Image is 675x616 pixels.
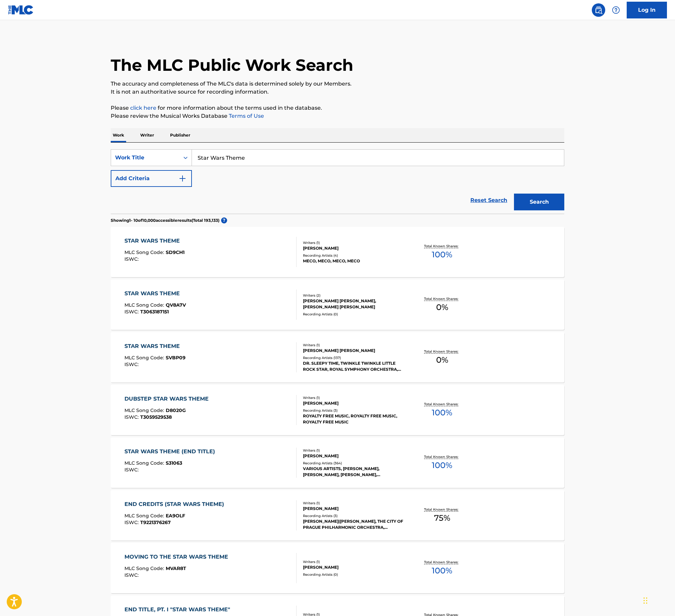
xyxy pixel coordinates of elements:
div: MECO, MECO, MECO, MECO [303,258,404,264]
div: STAR WARS THEME [124,237,185,245]
div: Drag [643,591,647,611]
div: DUBSTEP STAR WARS THEME [124,395,212,403]
div: Recording Artists ( 0 ) [303,312,404,317]
div: Recording Artists ( 364 ) [303,461,404,466]
img: MLC Logo [8,5,34,15]
p: Publisher [168,128,192,142]
a: STAR WARS THEMEMLC Song Code:QV8A7VISWC:T3063187151Writers (2)[PERSON_NAME] [PERSON_NAME], [PERSO... [111,279,564,330]
div: VARIOUS ARTISTS, [PERSON_NAME], [PERSON_NAME], [PERSON_NAME],[PERSON_NAME], [PERSON_NAME], MECO [303,466,404,478]
div: [PERSON_NAME] [303,564,404,570]
span: QV8A7V [166,302,186,308]
span: 100 % [432,459,452,471]
button: Search [514,194,564,210]
span: MLC Song Code : [124,249,166,255]
p: Total Known Shares: [424,296,460,301]
div: Recording Artists ( 4 ) [303,253,404,258]
span: D8020G [166,407,186,413]
span: SD9CH1 [166,249,185,255]
p: Total Known Shares: [424,244,460,249]
div: [PERSON_NAME] [303,245,404,251]
div: STAR WARS THEME (END TITLE) [124,448,218,456]
div: Writers ( 1 ) [303,448,404,453]
a: click here [130,105,156,111]
a: STAR WARS THEMEMLC Song Code:SD9CH1ISWC:Writers (1)[PERSON_NAME]Recording Artists (4)MECO, MECO, ... [111,227,564,277]
div: [PERSON_NAME] [PERSON_NAME], [PERSON_NAME] [PERSON_NAME] [303,298,404,310]
span: ISWC : [124,414,140,420]
span: T3063187151 [140,309,169,315]
span: MLC Song Code : [124,460,166,466]
p: The accuracy and completeness of The MLC's data is determined solely by our Members. [111,80,564,88]
div: Recording Artists ( 0 ) [303,572,404,577]
span: 0 % [436,354,448,366]
span: ISWC : [124,467,140,473]
a: STAR WARS THEME (END TITLE)MLC Song Code:S31063ISWC:Writers (1)[PERSON_NAME]Recording Artists (36... [111,438,564,488]
p: Total Known Shares: [424,349,460,354]
iframe: Chat Widget [641,584,675,616]
div: Writers ( 1 ) [303,559,404,564]
span: ISWC : [124,256,140,262]
span: 100 % [432,565,452,577]
div: Writers ( 1 ) [303,240,404,245]
div: Writers ( 1 ) [303,501,404,506]
span: T9221376267 [140,519,171,525]
div: [PERSON_NAME]|[PERSON_NAME], THE CITY OF PRAGUE PHILHARMONIC ORCHESTRA, [PERSON_NAME] [303,518,404,530]
a: STAR WARS THEMEMLC Song Code:SVBP09ISWC:Writers (1)[PERSON_NAME] [PERSON_NAME]Recording Artists (... [111,332,564,382]
span: MLC Song Code : [124,355,166,361]
p: Please review the Musical Works Database [111,112,564,120]
span: 100 % [432,249,452,261]
p: Total Known Shares: [424,560,460,565]
span: 0 % [436,301,448,313]
img: help [612,6,620,14]
img: search [594,6,603,14]
p: Total Known Shares: [424,507,460,512]
span: MLC Song Code : [124,407,166,413]
span: EA9OLF [166,513,185,519]
div: STAR WARS THEME [124,290,186,298]
span: S31063 [166,460,182,466]
span: ISWC : [124,519,140,525]
form: Search Form [111,149,564,214]
p: Showing 1 - 10 of 10,000 accessible results (Total 193,133 ) [111,217,219,223]
a: DUBSTEP STAR WARS THEMEMLC Song Code:D8020GISWC:T3059529538Writers (1)[PERSON_NAME]Recording Arti... [111,385,564,435]
div: Writers ( 1 ) [303,395,404,400]
div: Work Title [115,154,175,162]
div: MOVING TO THE STAR WARS THEME [124,553,231,561]
div: STAR WARS THEME [124,342,186,350]
span: ? [221,217,227,223]
p: Writer [138,128,156,142]
div: Recording Artists ( 3 ) [303,408,404,413]
a: END CREDITS (STAR WARS THEME)MLC Song Code:EA9OLFISWC:T9221376267Writers (1)[PERSON_NAME]Recordin... [111,490,564,541]
div: [PERSON_NAME] [PERSON_NAME] [303,348,404,354]
div: DR. SLEEPY TIME, TWINKLE TWINKLE LITTLE ROCK STAR, ROYAL SYMPHONY ORCHESTRA, MIDNITE STRING QUART... [303,360,404,372]
div: Writers ( 2 ) [303,293,404,298]
p: It is not an authoritative source for recording information. [111,88,564,96]
span: MVAR8T [166,565,186,571]
span: 100 % [432,407,452,419]
span: ISWC : [124,572,140,578]
p: Total Known Shares: [424,402,460,407]
span: MLC Song Code : [124,302,166,308]
a: Public Search [592,3,605,17]
div: [PERSON_NAME] [303,453,404,459]
div: Help [609,3,623,17]
div: END TITLE, PT. I "STAR WARS THEME" [124,606,233,614]
a: Terms of Use [227,113,264,119]
div: END CREDITS (STAR WARS THEME) [124,500,227,508]
a: MOVING TO THE STAR WARS THEMEMLC Song Code:MVAR8TISWC:Writers (1)[PERSON_NAME]Recording Artists (... [111,543,564,593]
img: 9d2ae6d4665cec9f34b9.svg [178,174,187,183]
span: MLC Song Code : [124,513,166,519]
p: Total Known Shares: [424,454,460,459]
div: Recording Artists ( 3 ) [303,513,404,518]
h1: The MLC Public Work Search [111,55,353,75]
span: MLC Song Code : [124,565,166,571]
div: Writers ( 1 ) [303,343,404,348]
div: Recording Artists ( 137 ) [303,355,404,360]
p: Please for more information about the terms used in the database. [111,104,564,112]
button: Add Criteria [111,170,192,187]
a: Log In [627,2,667,18]
p: Work [111,128,126,142]
span: 75 % [434,512,450,524]
div: ROYALTY FREE MUSIC, ROYALTY FREE MUSIC, ROYALTY FREE MUSIC [303,413,404,425]
span: T3059529538 [140,414,172,420]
